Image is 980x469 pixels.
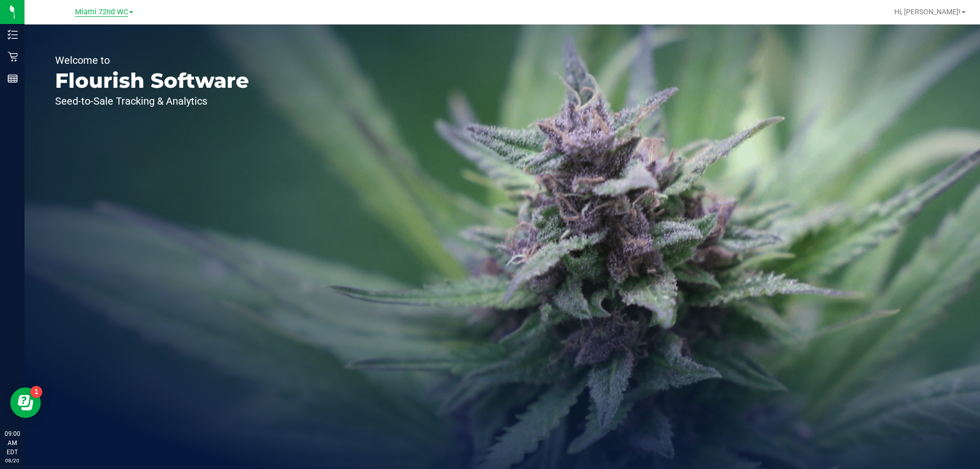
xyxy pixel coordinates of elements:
p: Welcome to [55,55,249,65]
p: Seed-to-Sale Tracking & Analytics [55,96,249,106]
iframe: Resource center [10,387,41,418]
span: Miami 72nd WC [75,8,128,17]
p: 09:00 AM EDT [5,429,20,457]
inline-svg: Reports [8,73,18,84]
iframe: Resource center unread badge [30,386,42,398]
p: Flourish Software [55,70,249,91]
inline-svg: Inventory [8,30,18,40]
p: 08/20 [5,457,20,464]
span: Hi, [PERSON_NAME]! [894,8,961,16]
inline-svg: Retail [8,52,18,62]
